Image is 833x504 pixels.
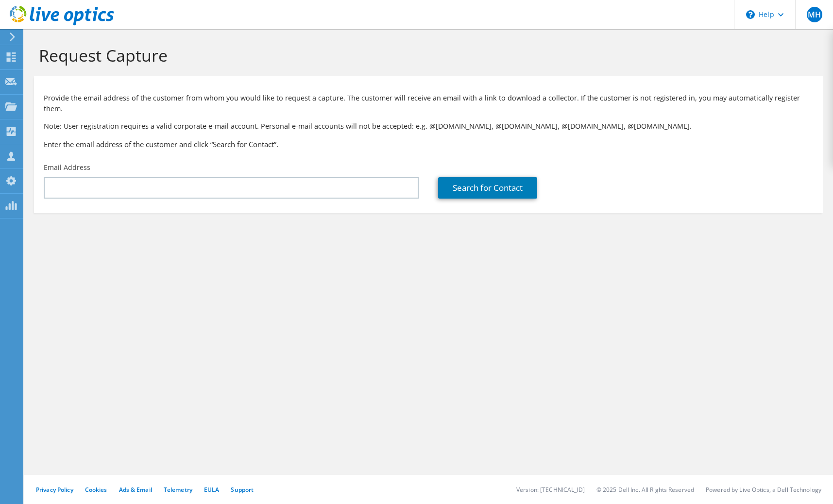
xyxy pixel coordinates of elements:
h3: Enter the email address of the customer and click “Search for Contact”. [44,139,814,150]
a: Ads & Email [119,486,152,494]
li: Powered by Live Optics, a Dell Technology [706,486,821,494]
span: MH [807,7,822,22]
p: Note: User registration requires a valid corporate e-mail account. Personal e-mail accounts will ... [44,121,814,132]
li: Version: [TECHNICAL_ID] [516,486,585,494]
a: Support [231,486,254,494]
a: EULA [204,486,219,494]
a: Cookies [85,486,107,494]
li: © 2025 Dell Inc. All Rights Reserved [596,486,694,494]
a: Privacy Policy [36,486,73,494]
label: Email Address [44,163,90,172]
a: Search for Contact [438,177,537,199]
a: Telemetry [164,486,192,494]
svg: \n [746,10,755,19]
h1: Request Capture [39,45,814,66]
p: Provide the email address of the customer from whom you would like to request a capture. The cust... [44,93,814,114]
